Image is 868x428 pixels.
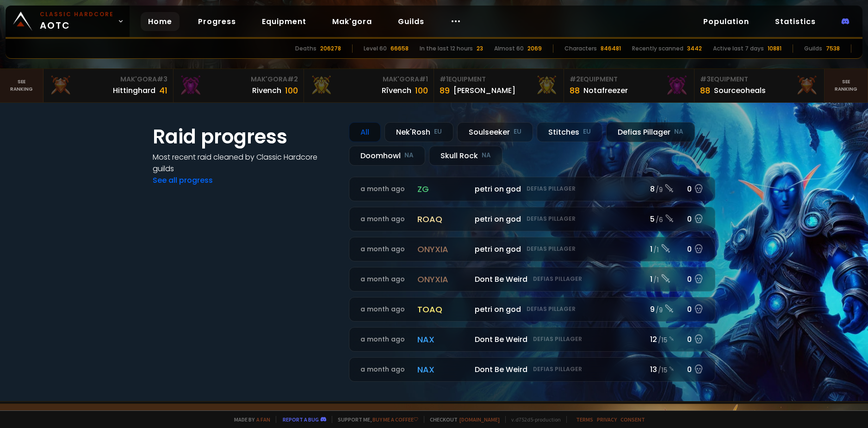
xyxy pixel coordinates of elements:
a: Equipment [254,12,314,31]
small: NA [404,151,414,160]
div: 66658 [391,44,409,53]
span: # 2 [287,74,298,84]
div: Defias Pillager [606,122,695,142]
a: Home [141,12,180,31]
span: # 1 [419,74,428,84]
div: Doomhowl [349,146,425,166]
small: EU [434,127,442,136]
div: Equipment [570,74,688,84]
a: Seeranking [825,69,868,102]
h4: Most recent raid cleaned by Classic Hardcore guilds [153,151,338,174]
div: 206278 [320,44,341,53]
div: Mak'Gora [179,74,298,84]
div: Almost 60 [494,44,524,53]
div: 2069 [527,44,542,53]
a: a month agotoaqpetri on godDefias Pillager9 /90 [349,297,715,322]
a: a month agoonyxiaDont Be WeirdDefias Pillager1 /10 [349,267,715,292]
a: a fan [256,416,270,423]
span: Support me, [332,416,418,423]
a: a month agoonyxiapetri on godDefias Pillager1 /10 [349,237,715,261]
div: Recently scanned [632,44,683,53]
div: Equipment [700,74,818,84]
div: Level 60 [364,44,387,53]
a: Consent [620,416,645,423]
div: Rîvench [382,85,411,96]
div: Mak'Gora [49,74,167,84]
small: EU [583,127,591,136]
span: # 3 [700,74,711,84]
div: 7538 [826,44,840,53]
div: All [349,122,381,142]
div: 88 [700,84,710,97]
div: 3442 [687,44,702,53]
div: Hittinghard [113,85,155,96]
a: See all progress [153,175,213,186]
div: 846481 [601,44,621,53]
h1: Raid progress [153,122,338,151]
a: [DOMAIN_NAME] [459,416,500,423]
div: 89 [440,84,450,97]
div: Stitches [537,122,602,142]
div: Active last 7 days [713,44,764,53]
small: NA [482,151,491,160]
div: Equipment [440,74,558,84]
div: 41 [159,84,167,97]
span: v. d752d5 - production [505,416,561,423]
a: Mak'Gora#2Rivench100 [174,69,304,102]
div: Notafreezer [583,85,628,96]
a: a month agonaxDont Be WeirdDefias Pillager13 /150 [349,357,715,382]
a: Mak'gora [325,12,379,31]
div: Mak'Gora [310,74,428,84]
div: 10881 [768,44,781,53]
div: Skull Rock [429,146,502,166]
a: a month agozgpetri on godDefias Pillager8 /90 [349,177,715,201]
span: # 1 [440,74,448,84]
span: # 2 [570,74,580,84]
div: 100 [415,84,428,97]
div: [PERSON_NAME] [453,85,515,96]
a: Terms [576,416,593,423]
a: Buy me a coffee [372,416,418,423]
a: Mak'Gora#1Rîvench100 [304,69,434,102]
a: a month agoroaqpetri on godDefias Pillager5 /60 [349,207,715,231]
a: Privacy [597,416,617,423]
div: In the last 12 hours [420,44,473,53]
a: Classic HardcoreAOTC [6,6,130,37]
a: Mak'Gora#3Hittinghard41 [43,69,174,102]
div: 23 [477,44,483,53]
small: EU [514,127,521,136]
a: Progress [191,12,243,31]
div: 100 [285,84,298,97]
span: AOTC [40,10,114,32]
small: NA [674,127,683,136]
a: a month agonaxDont Be WeirdDefias Pillager12 /150 [349,327,715,352]
a: #2Equipment88Notafreezer [564,69,694,102]
a: #3Equipment88Sourceoheals [694,69,825,102]
div: Rivench [252,85,281,96]
div: Nek'Rosh [384,122,453,142]
a: Guilds [391,12,432,31]
span: Checkout [424,416,500,423]
div: Characters [564,44,597,53]
div: 88 [570,84,580,97]
small: Classic Hardcore [40,10,114,19]
span: # 3 [157,74,167,84]
span: Made by [229,416,270,423]
a: Population [696,12,756,31]
a: Report a bug [283,416,319,423]
div: Guilds [804,44,822,53]
div: Soulseeker [457,122,533,142]
a: #1Equipment89[PERSON_NAME] [434,69,564,102]
div: Deaths [295,44,316,53]
div: Sourceoheals [714,85,766,96]
a: Statistics [768,12,823,31]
